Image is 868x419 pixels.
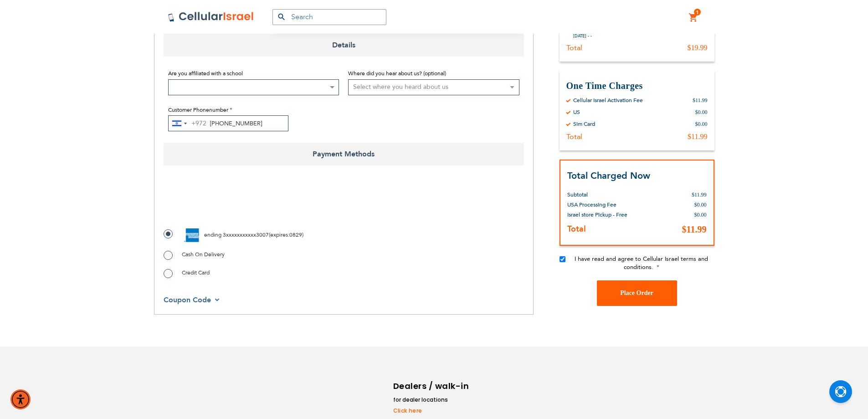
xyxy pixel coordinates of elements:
span: Place Order [620,290,653,296]
div: [DATE] - - [573,33,620,39]
span: $11.99 [692,191,707,197]
th: Subtotal [567,182,638,199]
input: e.g. 50-234-5678 [168,115,288,131]
iframe: reCAPTCHA [164,186,302,222]
button: Selected country [169,116,206,131]
span: 0829 [289,231,302,238]
li: for dealer locations [393,395,471,404]
span: Israel store Pickup - Free [567,211,627,218]
span: Customer Phonenumber [168,106,228,114]
h6: Dealers / walk-in [393,379,471,393]
div: Sim Card [573,120,595,128]
div: US [573,109,580,116]
span: Are you affiliated with a school [168,70,243,77]
span: USA Processing Fee [567,201,616,208]
img: Cellular Israel Logo [168,11,254,22]
span: Coupon Code [164,295,211,305]
span: $11.99 [682,224,707,234]
span: 3xxxxxxxxxxx3007 [223,231,269,238]
a: Click here [393,407,471,415]
button: Place Order [597,280,677,305]
a: 1 [688,12,699,23]
input: Search [272,9,386,25]
div: $11.99 [688,132,707,141]
span: Details [164,34,524,57]
div: $0.00 [695,120,708,128]
h3: One Time Charges [566,80,708,92]
span: ending [204,231,221,238]
span: $0.00 [694,201,707,207]
label: ( : ) [164,228,303,242]
span: expires [270,231,288,238]
img: American Express [182,228,203,242]
span: I have read and agree to Cellular Israel terms and conditions. [575,254,708,271]
span: 1 [696,9,699,16]
span: $0.00 [694,211,707,217]
div: Accessibility Menu [10,389,31,409]
span: Credit Card [182,269,210,276]
div: +972 [191,118,206,129]
div: $0.00 [695,109,708,116]
span: Where did you hear about us? (optional) [348,70,446,77]
div: Total [566,43,582,52]
strong: Total [567,223,586,234]
div: Cellular Israel Activation Fee [573,97,643,104]
span: Payment Methods [164,143,524,166]
div: $19.99 [688,43,708,52]
strong: Total Charged Now [567,170,650,182]
div: $11.99 [693,97,708,104]
span: Cash On Delivery [182,251,225,258]
div: Total [566,132,582,141]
